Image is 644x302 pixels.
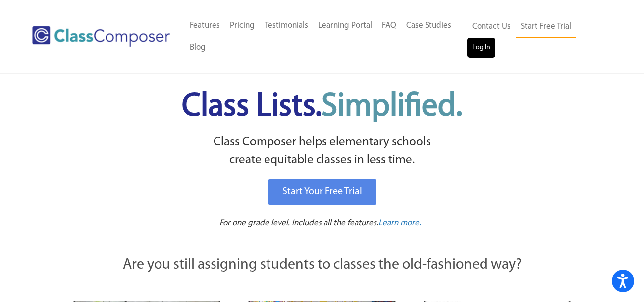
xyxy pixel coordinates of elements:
a: Pricing [225,15,260,37]
a: Learn more. [378,217,421,230]
span: Start Your Free Trial [282,187,362,197]
span: Simplified. [322,91,462,123]
img: Class Composer [32,26,170,47]
a: Learning Portal [313,15,377,37]
p: Class Composer helps elementary schools create equitable classes in less time. [68,133,576,170]
a: Testimonials [260,15,313,37]
a: Features [185,15,225,37]
span: Learn more. [378,219,421,227]
a: FAQ [377,15,401,37]
a: Log In [467,38,495,58]
span: Class Lists. [182,91,462,123]
a: Blog [185,37,211,59]
nav: Header Menu [467,16,605,58]
p: Are you still assigning students to classes the old-fashioned way? [69,254,575,276]
a: Start Free Trial [516,16,576,38]
a: Case Studies [401,15,456,37]
a: Contact Us [467,16,516,38]
nav: Header Menu [185,15,467,59]
span: For one grade level. Includes all the features. [219,219,378,227]
a: Start Your Free Trial [268,179,376,205]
